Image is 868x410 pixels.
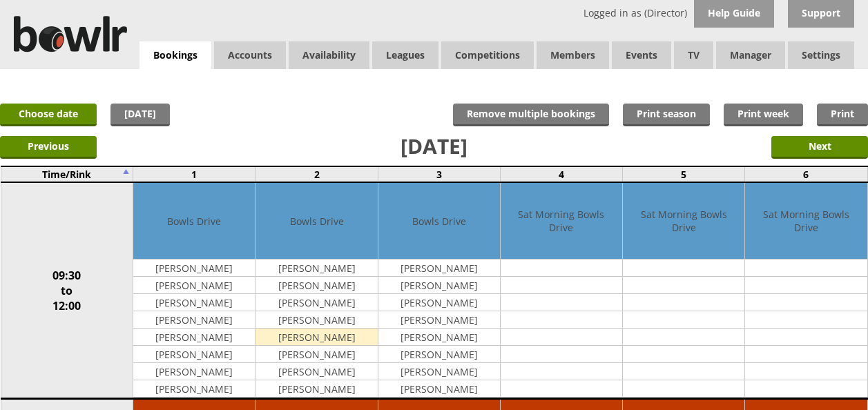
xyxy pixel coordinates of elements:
td: [PERSON_NAME] [378,294,500,311]
td: [PERSON_NAME] [255,277,377,294]
a: Bookings [139,41,211,70]
td: [PERSON_NAME] [133,311,255,329]
span: TV [674,41,713,69]
td: [PERSON_NAME] [378,380,500,398]
span: Manager [716,41,785,69]
td: [PERSON_NAME] [255,294,377,311]
td: [PERSON_NAME] [133,277,255,294]
td: [PERSON_NAME] [255,329,377,346]
td: [PERSON_NAME] [378,260,500,277]
td: [PERSON_NAME] [255,363,377,380]
td: Bowls Drive [255,183,377,260]
td: 4 [500,166,622,182]
td: [PERSON_NAME] [378,363,500,380]
td: [PERSON_NAME] [133,346,255,363]
td: 5 [623,166,745,182]
td: 09:30 to 12:00 [1,182,133,399]
td: Sat Morning Bowls Drive [623,183,744,260]
td: Bowls Drive [378,183,500,260]
td: [PERSON_NAME] [133,294,255,311]
td: [PERSON_NAME] [378,329,500,346]
td: [PERSON_NAME] [133,260,255,277]
td: [PERSON_NAME] [378,346,500,363]
a: Availability [289,41,369,69]
input: Remove multiple bookings [453,104,609,126]
a: Print week [724,104,803,126]
span: Settings [788,41,854,69]
a: Competitions [441,41,534,69]
a: [DATE] [110,104,170,126]
td: 3 [378,166,500,182]
a: Print season [623,104,710,126]
span: Accounts [214,41,286,69]
td: [PERSON_NAME] [378,311,500,329]
td: Bowls Drive [133,183,255,260]
td: [PERSON_NAME] [255,311,377,329]
span: Members [537,41,609,69]
input: Next [771,136,868,159]
td: [PERSON_NAME] [255,346,377,363]
td: Sat Morning Bowls Drive [745,183,867,260]
td: 2 [255,166,378,182]
td: Time/Rink [1,166,133,182]
a: Events [612,41,671,69]
td: [PERSON_NAME] [255,260,377,277]
td: [PERSON_NAME] [133,329,255,346]
a: Leagues [372,41,438,69]
td: [PERSON_NAME] [133,380,255,398]
td: 6 [745,166,867,182]
a: Print [817,104,868,126]
td: 1 [133,166,255,182]
td: [PERSON_NAME] [133,363,255,380]
td: [PERSON_NAME] [255,380,377,398]
td: [PERSON_NAME] [378,277,500,294]
td: Sat Morning Bowls Drive [501,183,622,260]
